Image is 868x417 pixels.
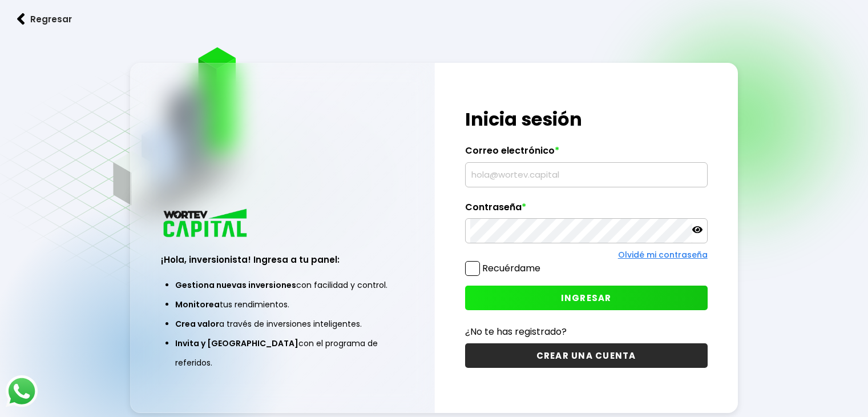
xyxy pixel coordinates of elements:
img: logo_wortev_capital [161,207,251,241]
span: Gestiona nuevas inversiones [175,279,296,291]
span: Invita y [GEOGRAPHIC_DATA] [175,338,298,349]
button: CREAR UNA CUENTA [465,343,708,368]
label: Contraseña [465,202,708,219]
a: Olvidé mi contraseña [618,249,708,260]
li: con el programa de referidos. [175,334,389,372]
li: con facilidad y control. [175,275,389,295]
li: a través de inversiones inteligentes. [175,314,389,334]
label: Recuérdame [482,262,540,275]
span: INGRESAR [561,292,612,304]
span: Monitorea [175,299,220,310]
p: ¿No te has registrado? [465,324,708,339]
h3: ¡Hola, inversionista! Ingresa a tu panel: [161,253,403,266]
h1: Inicia sesión [465,106,708,133]
img: flecha izquierda [17,13,25,25]
span: Crea valor [175,318,219,330]
img: logos_whatsapp-icon.242b2217.svg [6,375,38,407]
li: tus rendimientos. [175,295,389,314]
input: hola@wortev.capital [470,163,703,187]
button: INGRESAR [465,286,708,310]
a: ¿No te has registrado?CREAR UNA CUENTA [465,324,708,368]
label: Correo electrónico [465,145,708,162]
